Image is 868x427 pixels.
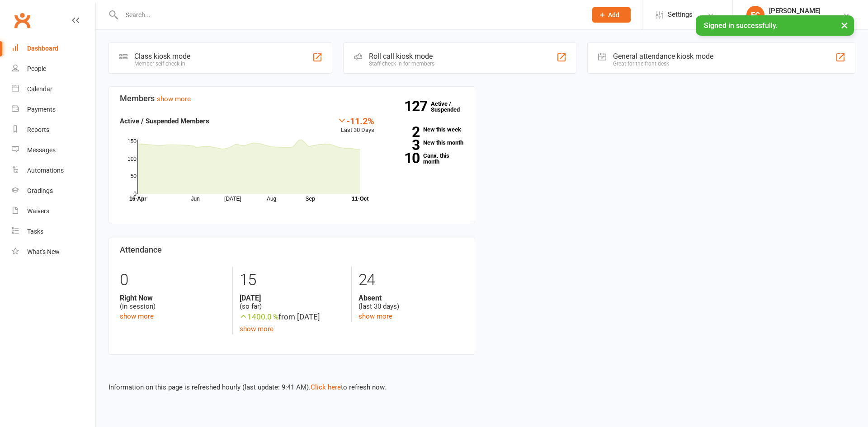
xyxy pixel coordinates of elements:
[431,94,471,119] a: 127Active / Suspended
[746,6,764,24] div: FC
[12,181,95,201] a: Gradings
[120,312,154,320] a: show more
[27,248,60,255] div: What's New
[11,9,33,32] a: Clubworx
[359,312,392,320] a: show more
[388,153,464,164] a: 10Canx. this month
[12,201,95,221] a: Waivers
[27,65,46,72] div: People
[613,61,713,67] div: Great for the front desk
[12,59,95,79] a: People
[240,294,345,311] div: (so far)
[240,311,345,323] div: from [DATE]
[240,294,345,302] strong: [DATE]
[592,7,631,23] button: Add
[369,52,434,61] div: Roll call kiosk mode
[157,95,191,103] a: show more
[337,116,374,126] div: -11.2%
[388,140,464,145] a: 3New this month
[12,38,95,59] a: Dashboard
[96,369,868,393] div: Information on this page is refreshed hourly (last update: 9:41 AM). to refresh now.
[12,221,95,242] a: Tasks
[27,126,49,133] div: Reports
[769,7,831,15] div: [PERSON_NAME]
[12,99,95,120] a: Payments
[668,5,693,25] span: Settings
[27,45,58,52] div: Dashboard
[12,242,95,262] a: What's New
[27,146,56,154] div: Messages
[12,160,95,181] a: Automations
[134,52,190,61] div: Class kiosk mode
[120,267,226,294] div: 0
[337,116,374,135] div: Last 30 Days
[388,125,420,139] strong: 2
[120,245,464,254] h3: Attendance
[12,140,95,160] a: Messages
[27,207,49,215] div: Waivers
[27,167,64,174] div: Automations
[240,325,274,333] a: show more
[120,117,209,125] strong: Active / Suspended Members
[608,11,619,19] span: Add
[120,94,464,103] h3: Members
[120,294,226,302] strong: Right Now
[240,312,278,321] span: 1400.0 %
[12,79,95,99] a: Calendar
[359,294,464,311] div: (last 30 days)
[613,52,713,61] div: General attendance kiosk mode
[311,383,341,391] a: Click here
[120,294,226,311] div: (in session)
[119,9,580,21] input: Search...
[369,61,434,67] div: Staff check-in for members
[134,61,190,67] div: Member self check-in
[769,15,831,23] div: Clinch Martial Arts Ltd
[359,267,464,294] div: 24
[388,151,420,165] strong: 10
[27,85,52,93] div: Calendar
[27,228,43,235] div: Tasks
[359,294,464,302] strong: Absent
[704,21,778,30] span: Signed in successfully.
[240,267,345,294] div: 15
[388,127,464,132] a: 2New this week
[836,15,853,35] button: ×
[27,187,53,194] div: Gradings
[404,99,431,113] strong: 127
[27,106,56,113] div: Payments
[388,138,420,152] strong: 3
[12,120,95,140] a: Reports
